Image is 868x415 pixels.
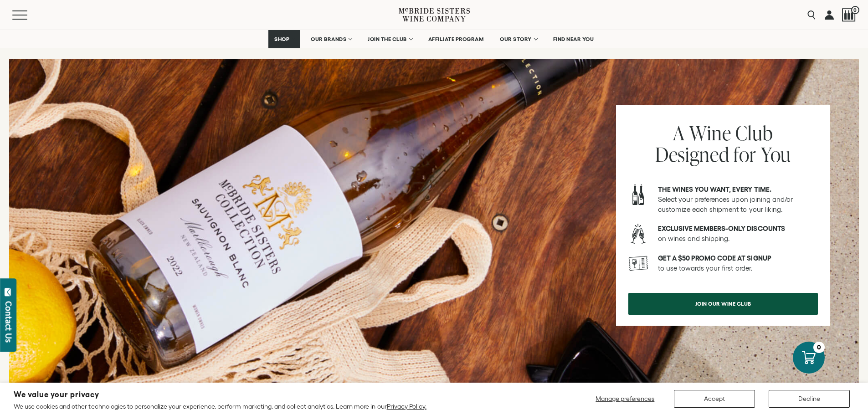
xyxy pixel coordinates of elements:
[428,36,484,42] span: AFFILIATE PROGRAM
[658,224,818,244] p: on wines and shipping.
[494,30,543,48] a: OUR STORY
[12,10,45,20] button: Mobile Menu Trigger
[851,6,859,14] span: 0
[658,184,818,215] p: Select your preferences upon joining and/or customize each shipment to your liking.
[658,185,771,193] strong: The wines you want, every time.
[658,253,818,273] p: to use towards your first order.
[362,30,418,48] a: JOIN THE CLUB
[658,225,785,232] strong: Exclusive members-only discounts
[14,402,426,410] p: We use cookies and other technologies to personalize your experience, perform marketing, and coll...
[422,30,490,48] a: AFFILIATE PROGRAM
[500,36,532,42] span: OUR STORY
[596,395,654,402] span: Manage preferences
[553,36,594,42] span: FIND NEAR YOU
[268,30,300,48] a: SHOP
[14,391,426,399] h2: We value your privacy
[274,36,290,42] span: SHOP
[4,301,13,343] div: Contact Us
[655,141,729,168] span: Designed
[674,390,755,408] button: Accept
[387,403,426,410] a: Privacy Policy.
[628,293,818,315] a: join our wine club
[311,36,346,42] span: OUR BRANDS
[813,342,825,353] div: 0
[658,254,771,262] strong: Get a $50 promo code at signup
[769,390,850,408] button: Decline
[761,141,791,168] span: You
[734,141,756,168] span: for
[679,295,767,313] span: join our wine club
[689,119,731,146] span: Wine
[673,119,685,146] span: A
[305,30,357,48] a: OUR BRANDS
[547,30,600,48] a: FIND NEAR YOU
[735,119,773,146] span: Club
[368,36,407,42] span: JOIN THE CLUB
[590,390,660,408] button: Manage preferences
